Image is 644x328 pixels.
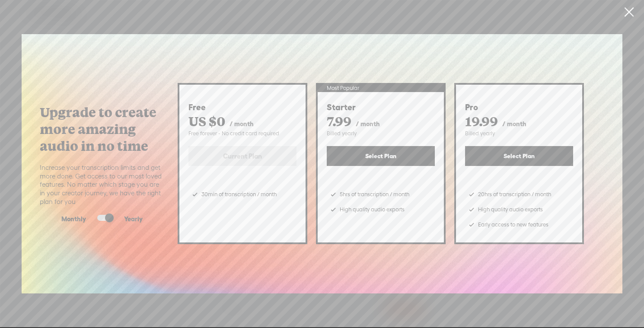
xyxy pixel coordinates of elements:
[188,112,225,130] span: US $0
[40,163,164,206] span: Increase your transcription limits and get more done. Get access to our most loved features. No m...
[478,218,548,231] span: Early access to new features
[465,112,498,130] span: 19.99
[201,188,277,201] span: 30min of transcription / month
[340,203,405,216] span: High quality audio exports
[327,146,435,166] button: Select Plan
[340,188,409,201] span: 5hrs of transcription / month
[188,146,296,166] label: Current Plan
[327,102,435,113] div: Starter
[465,130,573,137] div: Billed yearly
[478,203,543,216] span: High quality audio exports
[478,188,551,201] span: 20hrs of transcription / month
[356,120,380,127] span: / month
[465,146,573,166] button: Select Plan
[327,112,351,130] span: 7.99
[188,102,296,113] div: Free
[327,130,435,137] div: Billed yearly
[188,130,296,137] div: Free forever - No credit card required
[502,120,526,127] span: / month
[465,102,573,113] div: Pro
[230,120,254,127] span: / month
[318,85,444,92] div: Most Popular
[40,104,164,154] label: Upgrade to create more amazing audio in no time
[124,215,143,223] span: Yearly
[61,215,86,223] span: Monthly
